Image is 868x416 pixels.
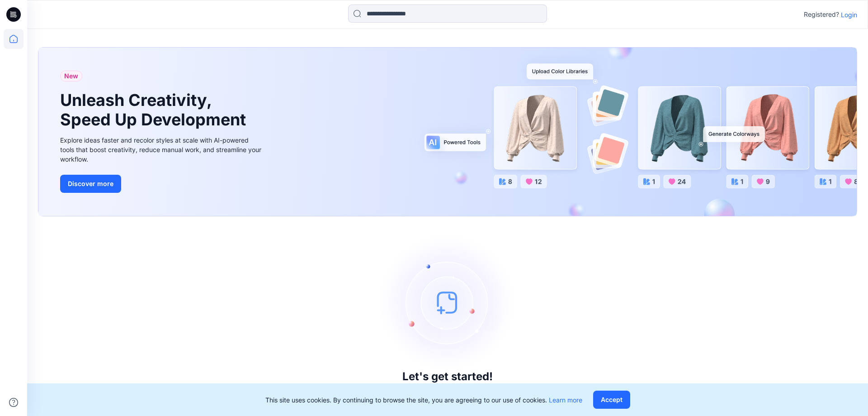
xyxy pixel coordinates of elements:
a: Discover more [60,175,264,193]
button: Accept [593,391,630,409]
h3: Let's get started! [402,370,493,383]
div: Explore ideas faster and recolor styles at scale with AI-powered tools that boost creativity, red... [60,135,264,164]
button: Discover more [60,175,121,193]
p: This site uses cookies. By continuing to browse the site, you are agreeing to our use of cookies. [265,395,582,405]
h1: Unleash Creativity, Speed Up Development [60,91,250,129]
a: Learn more [549,396,582,404]
p: Registered? [804,9,839,20]
span: New [64,71,78,81]
img: empty-state-image.svg [380,234,515,370]
p: Login [841,10,857,19]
